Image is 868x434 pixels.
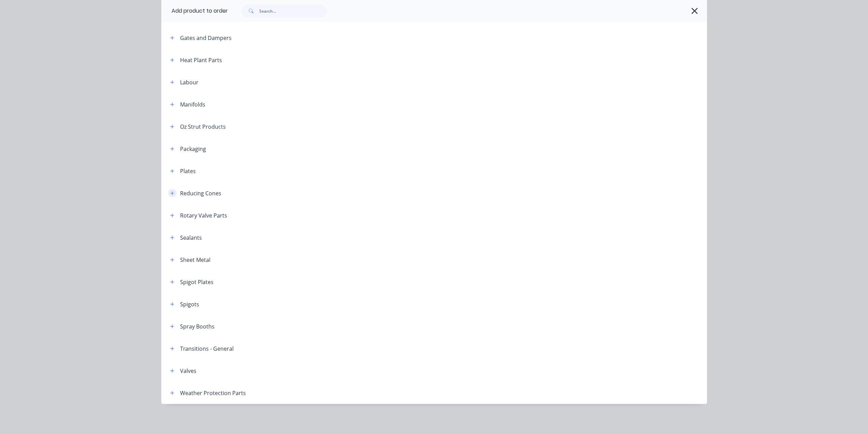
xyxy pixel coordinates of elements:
div: Transitions - General [180,345,234,353]
div: Sealants [180,234,202,242]
div: Spigot Plates [180,278,214,286]
div: Spigots [180,300,199,308]
div: Manifolds [180,100,205,109]
div: Oz Strut Products [180,123,226,131]
div: Heat Plant Parts [180,56,222,64]
div: Reducing Cones [180,189,221,197]
div: Plates [180,167,196,175]
input: Search... [259,4,327,18]
div: Rotary Valve Parts [180,211,227,220]
div: Spray Booths [180,322,215,331]
div: Sheet Metal [180,256,210,264]
div: Packaging [180,145,206,153]
div: Labour [180,78,198,86]
div: Weather Protection Parts [180,389,246,397]
div: Gates and Dampers [180,34,232,42]
div: Valves [180,367,196,375]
